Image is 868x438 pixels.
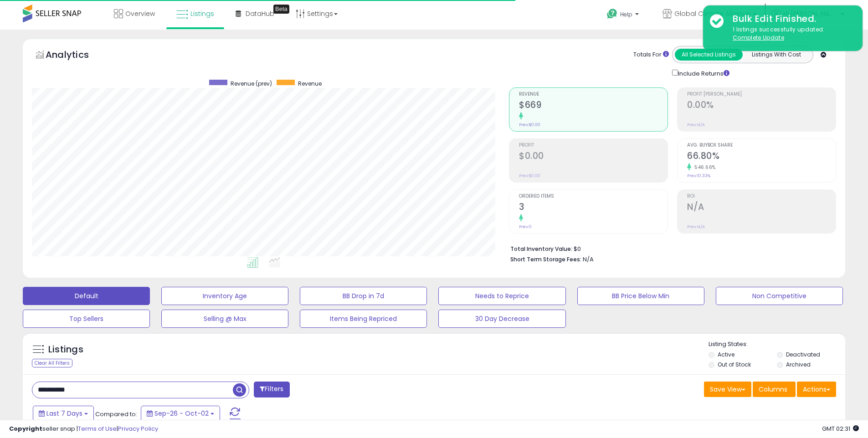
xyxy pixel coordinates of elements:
[600,1,648,30] a: Help
[32,359,72,367] div: Clear All Filters
[519,100,668,112] h2: $669
[125,9,155,18] span: Overview
[665,68,740,78] div: Include Returns
[438,310,565,328] button: 30 Day Decrease
[726,25,856,42] div: 1 listings successfully updated.
[704,382,751,397] button: Save View
[154,409,209,418] span: Sep-26 - Oct-02
[231,80,272,87] span: Revenue (prev)
[510,255,581,263] b: Short Term Storage Fees:
[48,343,83,356] h5: Listings
[687,92,836,97] span: Profit [PERSON_NAME]
[273,5,289,14] div: Tooltip anchor
[822,424,859,433] span: 2025-10-10 02:31 GMT
[510,243,829,254] li: $0
[300,310,427,328] button: Items Being Repriced
[675,49,743,61] button: All Selected Listings
[786,351,820,358] label: Deactivated
[759,385,787,394] span: Columns
[687,194,836,199] span: ROI
[797,382,836,397] button: Actions
[300,287,427,305] button: BB Drop in 7d
[33,406,94,421] button: Last 7 Days
[687,100,836,112] h2: 0.00%
[674,9,750,18] span: Global Climate Alliance
[753,382,796,397] button: Columns
[786,361,811,368] label: Archived
[687,224,705,229] small: Prev: N/A
[9,424,42,433] strong: Copyright
[716,287,843,305] button: Non Competitive
[519,202,668,214] h2: 3
[23,287,150,305] button: Default
[190,9,214,18] span: Listings
[583,255,594,264] span: N/A
[733,34,784,41] u: Complete Update
[161,310,288,328] button: Selling @ Max
[438,287,565,305] button: Needs to Reprice
[298,80,322,87] span: Revenue
[118,424,158,433] a: Privacy Policy
[46,409,82,418] span: Last 7 Days
[519,173,540,178] small: Prev: $0.00
[519,143,668,148] span: Profit
[577,287,704,305] button: BB Price Below Min
[742,49,810,61] button: Listings With Cost
[718,361,751,368] label: Out of Stock
[519,224,532,229] small: Prev: 0
[141,406,220,421] button: Sep-26 - Oct-02
[246,9,274,18] span: DataHub
[687,143,836,148] span: Avg. Buybox Share
[718,351,734,358] label: Active
[709,340,845,349] p: Listing States:
[687,151,836,163] h2: 66.80%
[46,48,107,63] h5: Analytics
[620,10,632,18] span: Help
[519,194,668,199] span: Ordered Items
[606,8,618,20] i: Get Help
[519,122,540,127] small: Prev: $0.00
[687,173,710,178] small: Prev: 10.33%
[510,245,572,253] b: Total Inventory Value:
[519,92,668,97] span: Revenue
[161,287,288,305] button: Inventory Age
[726,12,856,25] div: Bulk Edit Finished.
[254,382,289,397] button: Filters
[633,51,669,59] div: Totals For
[519,151,668,163] h2: $0.00
[691,164,716,171] small: 546.66%
[9,425,158,433] div: seller snap | |
[78,424,117,433] a: Terms of Use
[23,310,150,328] button: Top Sellers
[687,122,705,127] small: Prev: N/A
[687,202,836,214] h2: N/A
[95,410,137,418] span: Compared to:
